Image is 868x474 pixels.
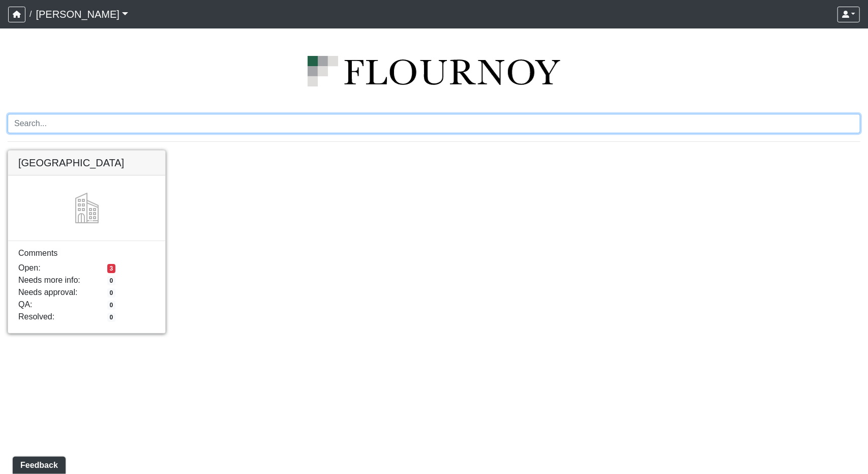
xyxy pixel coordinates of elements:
span: / [25,4,36,24]
iframe: Ybug feedback widget [8,454,68,474]
input: Search [8,114,860,133]
img: logo [8,56,860,86]
a: [PERSON_NAME] [36,4,128,24]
